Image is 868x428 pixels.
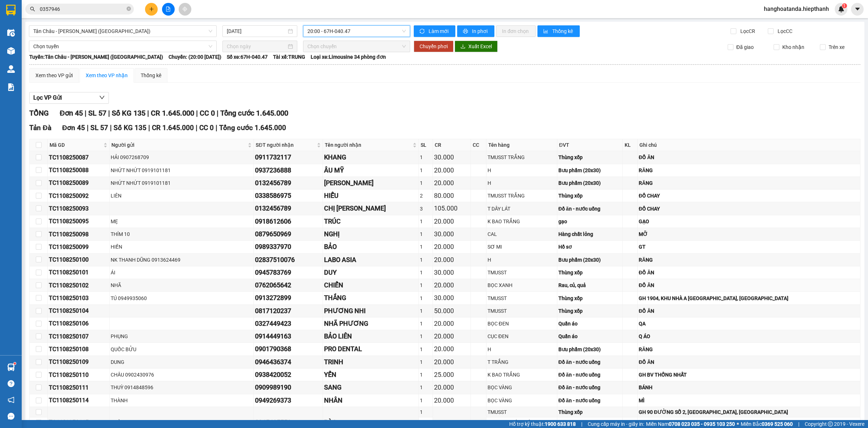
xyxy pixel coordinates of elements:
[29,109,49,117] span: TỔNG
[48,177,110,190] td: TC1108250089
[217,109,218,117] span: |
[323,305,419,317] td: PHƯƠNG NHI
[558,345,621,353] div: Bưu phẩm (20x30)
[48,266,110,279] td: TC1108250101
[826,43,847,51] span: Trên xe
[543,29,549,34] span: bar-chart
[48,254,110,266] td: TC1108250100
[496,25,536,37] button: In đơn chọn
[324,165,417,175] div: ÂU MỸ
[152,124,194,132] span: CR 1.645.000
[60,109,83,117] span: Đơn 45
[737,27,756,35] span: Lọc CR
[558,166,621,174] div: Bưu phẩm (20x30)
[414,25,455,37] button: syncLàm mới
[552,27,574,35] span: Thống kê
[254,241,323,253] td: 0989337970
[854,6,861,12] span: caret-down
[127,7,131,11] span: close-circle
[639,281,859,289] div: ĐỒ ĂN
[639,358,859,366] div: ĐỒ ĂN
[33,93,62,102] span: Lọc VP Gửi
[324,216,417,227] div: TRÚC
[111,243,252,251] div: HIỀN
[488,332,556,340] div: CỤC ĐEN
[111,294,252,302] div: TÚ 0949935060
[460,44,465,50] span: download
[323,190,419,202] td: HIẾU
[434,191,469,201] div: 80.000
[420,153,431,161] div: 1
[33,41,212,52] span: Chọn tuyến
[434,306,469,316] div: 50.000
[558,307,621,315] div: Thùng xốp
[463,29,469,34] span: printer
[488,307,556,315] div: TMUSST
[434,357,469,367] div: 20.000
[29,124,51,132] span: Tản Đà
[49,294,108,303] div: TC1108250103
[254,317,323,330] td: 0327449423
[49,319,108,328] div: TC1108250106
[48,202,110,215] td: TC1108250093
[49,178,108,187] div: TC1108250089
[420,358,431,366] div: 1
[323,279,419,292] td: CHIẾN
[311,53,386,61] span: Loại xe: Limousine 34 phòng đơn
[88,109,106,117] span: SL 57
[488,294,556,302] div: TMUSST
[111,358,252,366] div: DUNG
[35,71,73,79] div: Xem theo VP gửi
[255,331,321,341] div: 0914449163
[255,242,321,252] div: 0989337970
[49,230,108,239] div: TC1108250098
[49,281,108,290] div: TC1108250102
[488,217,556,225] div: K BAO TRẮNG
[49,153,108,162] div: TC1108250087
[488,243,556,251] div: SƠ MI
[420,166,431,174] div: 1
[558,243,621,251] div: Hồ sơ
[255,165,321,175] div: 0937236888
[488,281,556,289] div: BỌC XANH
[256,141,315,149] span: SĐT người nhận
[434,203,469,213] div: 105.000
[254,369,323,381] td: 0938420052
[434,293,469,303] div: 30.000
[199,124,214,132] span: CC 0
[488,153,556,161] div: TMUSST TRẮNG
[558,192,621,200] div: Thùng xốp
[639,243,859,251] div: GT
[488,269,556,277] div: TMUSST
[434,344,469,354] div: 20.000
[323,241,419,253] td: BẢO
[48,241,110,253] td: TC1108250099
[49,268,108,277] div: TC1108250101
[323,292,419,304] td: THẮNG
[111,332,252,340] div: PHỤNG
[324,203,417,213] div: CHỊ [PERSON_NAME]
[324,255,417,265] div: LABO ASIA
[111,192,252,200] div: LIÊN
[48,164,110,177] td: TC1108250088
[472,27,489,35] span: In phơi
[733,43,757,51] span: Đã giao
[324,331,417,341] div: BẢO LIÊN
[558,230,621,238] div: Hàng chất lỏng
[49,345,108,354] div: TC1108250108
[324,191,417,201] div: HIẾU
[324,267,417,278] div: DUY
[323,215,419,228] td: TRÚC
[255,203,321,213] div: 0132456789
[323,228,419,241] td: NGHỊ
[151,109,194,117] span: CR 1.645.000
[434,229,469,239] div: 30.000
[324,229,417,239] div: NGHỊ
[488,320,556,328] div: BỌC ĐEN
[85,109,86,117] span: |
[324,280,417,290] div: CHIẾN
[255,357,321,367] div: 0946436374
[216,124,217,132] span: |
[141,71,161,79] div: Thống kê
[639,205,859,213] div: ĐỒ CHAY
